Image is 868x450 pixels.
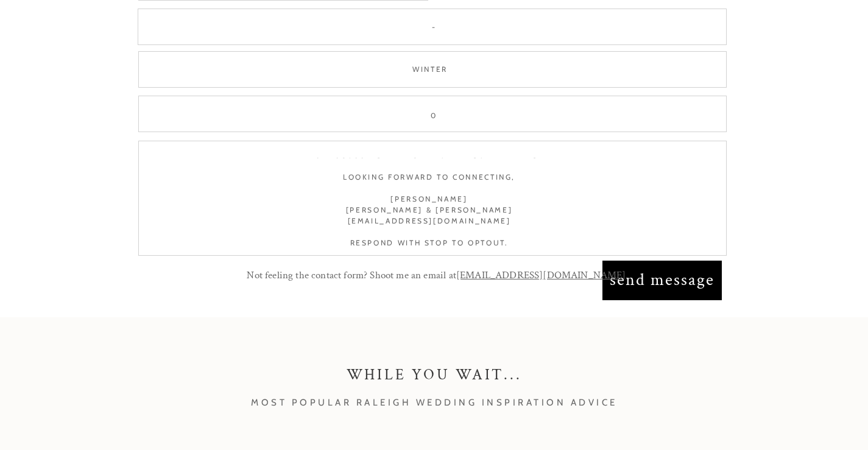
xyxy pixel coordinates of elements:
[226,267,647,285] p: Not feeling the contact form? Shoot me an email at
[608,267,717,294] a: send message
[456,269,626,282] a: [EMAIL_ADDRESS][DOMAIN_NAME]
[240,366,629,402] a: while you wait...
[152,395,717,409] p: MOST POPULAR RALEIGH WEDDING INSPIRATION ADVICE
